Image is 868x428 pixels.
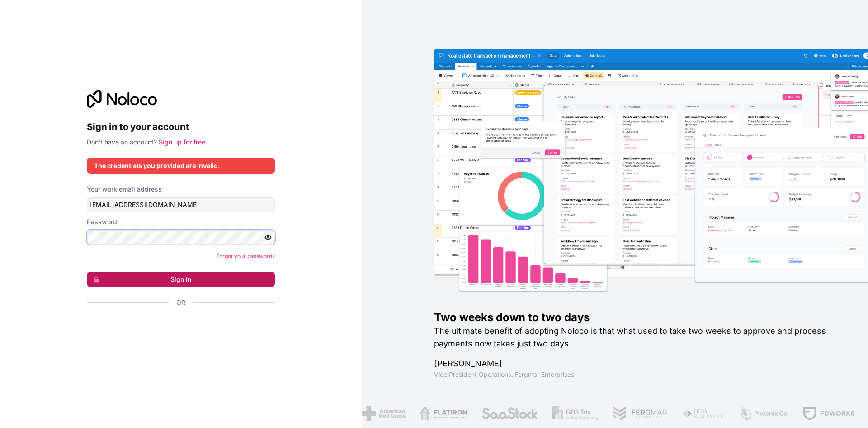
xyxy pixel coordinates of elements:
[682,406,725,421] img: /assets/fiera-fwj2N5v4.png
[94,161,268,170] div: The credentials you provided are invalid.
[87,272,275,287] button: Sign in
[420,406,466,421] img: /assets/flatiron-C8eUkumj.png
[87,217,117,226] label: Password
[613,406,668,421] img: /assets/fergmar-CudnrXN5.png
[87,230,275,245] input: Password
[82,317,272,337] iframe: Botón Iniciar sesión con Google
[434,370,839,379] h1: Vice President Operations , Fergmar Enterprises
[552,406,598,421] img: /assets/gbstax-C-GtDUiK.png
[434,357,839,370] h1: [PERSON_NAME]
[361,406,405,421] img: /assets/american-red-cross-BAupjrZR.png
[176,298,185,307] span: Or
[87,197,275,212] input: Email address
[434,325,839,350] h2: The ultimate benefit of adopting Noloco is that what used to take two weeks to approve and proces...
[87,138,157,146] span: Don't have an account?
[216,253,275,260] a: Forgot your password?
[159,138,205,146] a: Sign up for free
[481,406,538,421] img: /assets/saastock-C6Zbiodz.png
[87,119,275,135] h2: Sign in to your account
[434,310,839,325] h1: Two weeks down to two days
[802,406,855,421] img: /assets/fdworks-Bi04fVtw.png
[739,406,788,421] img: /assets/phoenix-BREaitsQ.png
[87,185,162,194] label: Your work email address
